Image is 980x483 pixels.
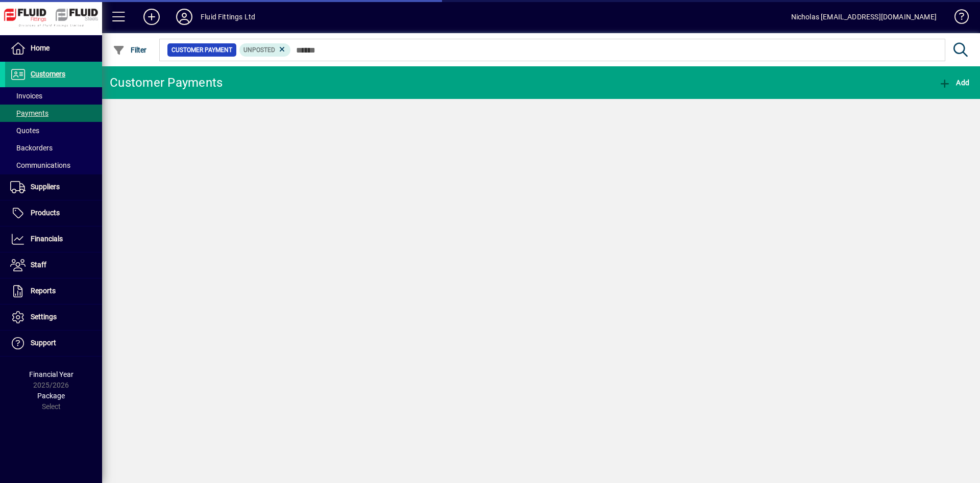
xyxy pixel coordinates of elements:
a: Knowledge Base [947,2,967,35]
span: Add [939,79,969,87]
a: Staff [5,252,102,278]
a: Products [5,200,102,226]
div: Nicholas [EMAIL_ADDRESS][DOMAIN_NAME] [791,9,937,25]
a: Payments [5,105,102,122]
a: Quotes [5,122,102,139]
a: Suppliers [5,174,102,200]
span: Staff [31,261,46,269]
a: Support [5,331,102,356]
a: Backorders [5,139,102,157]
span: Invoices [10,92,42,100]
a: Settings [5,304,102,330]
span: Package [37,392,65,400]
span: Suppliers [31,183,60,191]
span: Home [31,44,50,52]
a: Invoices [5,87,102,105]
span: Filter [113,46,147,54]
span: Customers [31,70,65,78]
span: Support [31,339,56,347]
button: Filter [110,41,150,59]
a: Communications [5,157,102,174]
div: Fluid Fittings Ltd [201,9,255,25]
span: Backorders [10,144,53,152]
button: Add [936,73,972,92]
span: Financial Year [29,370,73,378]
span: Financials [31,235,63,243]
span: Communications [10,161,70,169]
span: Payments [10,109,48,117]
button: Add [135,8,168,26]
span: Settings [31,313,57,321]
a: Financials [5,226,102,252]
span: Quotes [10,126,39,135]
span: Unposted [243,46,275,54]
a: Reports [5,278,102,304]
button: Profile [168,8,201,26]
span: Customer Payment [171,45,232,55]
span: Products [31,209,60,217]
a: Home [5,36,102,61]
div: Customer Payments [110,74,223,91]
span: Reports [31,287,56,295]
mat-chip: Customer Payment Status: Unposted [239,43,291,57]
